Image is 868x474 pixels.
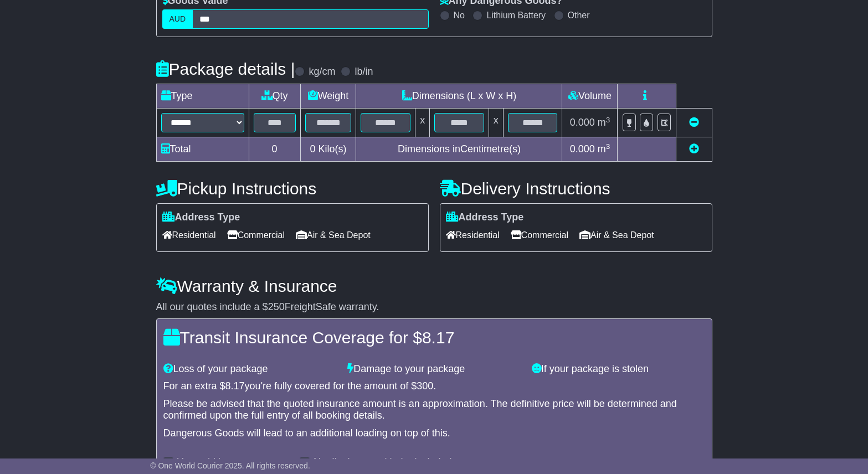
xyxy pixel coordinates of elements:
[511,226,568,244] span: Commercial
[300,84,356,109] td: Weight
[156,277,712,295] h4: Warranty & Insurance
[598,117,610,128] span: m
[489,109,503,137] td: x
[162,226,216,244] span: Residential
[356,84,562,109] td: Dimensions (L x W x H)
[163,398,705,422] div: Please be advised that the quoted insurance amount is an approximation. The definitive price will...
[227,226,285,244] span: Commercial
[300,137,356,162] td: Kilo(s)
[249,137,300,162] td: 0
[570,117,595,128] span: 0.000
[415,109,430,137] td: x
[158,363,342,375] div: Loss of your package
[454,10,465,20] label: No
[163,427,705,440] div: Dangerous Goods will lead to an additional loading on top of this.
[249,84,300,109] td: Qty
[417,380,433,391] span: 300
[598,143,610,154] span: m
[156,60,295,78] h4: Package details |
[446,226,500,244] span: Residential
[163,380,705,393] div: For an extra $ you're fully covered for the amount of $ .
[570,143,595,154] span: 0.000
[163,328,705,347] h4: Transit Insurance Coverage for $
[314,456,493,468] label: No, I'm happy with the included warranty
[342,363,526,375] div: Damage to your package
[562,84,618,109] td: Volume
[177,456,289,468] label: Yes, add insurance cover
[526,363,711,375] div: If your package is stolen
[156,84,249,109] td: Type
[422,328,454,347] span: 8.17
[486,10,546,20] label: Lithium Battery
[156,301,712,313] div: All our quotes include a $ FreightSafe warranty.
[225,380,245,391] span: 8.17
[355,66,373,78] label: lb/in
[162,9,193,29] label: AUD
[606,142,610,151] sup: 3
[606,116,610,124] sup: 3
[446,212,524,224] label: Address Type
[440,179,712,198] h4: Delivery Instructions
[150,461,310,470] span: © One World Courier 2025. All rights reserved.
[162,212,240,224] label: Address Type
[579,226,654,244] span: Air & Sea Depot
[309,66,335,78] label: kg/cm
[689,143,699,154] a: Add new item
[156,137,249,162] td: Total
[156,179,429,198] h4: Pickup Instructions
[296,226,371,244] span: Air & Sea Depot
[568,10,590,20] label: Other
[268,301,285,312] span: 250
[310,143,315,154] span: 0
[356,137,562,162] td: Dimensions in Centimetre(s)
[689,117,699,128] a: Remove this item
